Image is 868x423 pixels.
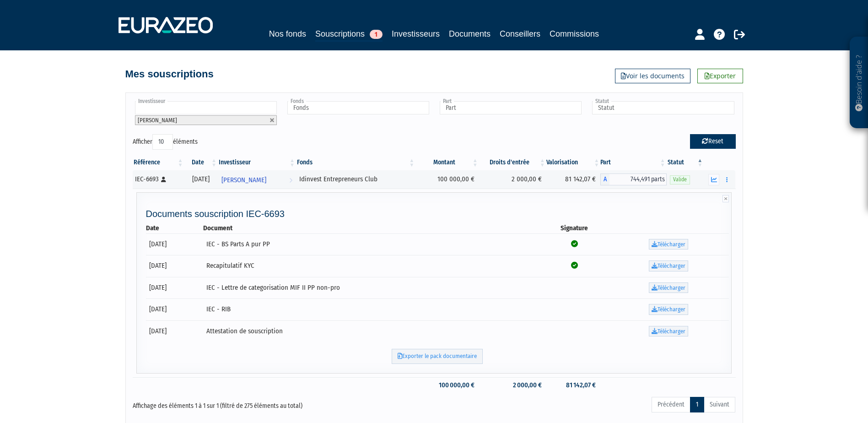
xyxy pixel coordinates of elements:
td: Attestation de souscription [203,320,541,342]
img: 1732889491-logotype_eurazeo_blanc_rvb.png [119,17,213,33]
th: Droits d'entrée: activer pour trier la colonne par ordre croissant [479,155,546,170]
a: Exporter le pack documentaire [392,349,483,364]
td: [DATE] [146,233,204,255]
h4: Mes souscriptions [125,69,214,80]
th: Date: activer pour trier la colonne par ordre croissant [184,155,218,170]
a: Exporter [697,69,743,83]
span: A [600,174,609,185]
td: 100 000,00 € [415,377,479,393]
td: 2 000,00 € [479,377,546,393]
span: [PERSON_NAME] [221,172,266,189]
div: A - Idinvest Entrepreneurs Club [600,174,666,185]
th: Part: activer pour trier la colonne par ordre croissant [600,155,666,170]
h4: Documents souscription IEC-6693 [146,209,729,219]
a: Souscriptions1 [315,27,383,42]
div: Affichage des éléments 1 à 1 sur 1 (filtré de 275 éléments au total) [133,396,376,411]
a: Télécharger [649,260,688,271]
a: Télécharger [649,326,688,337]
th: Montant: activer pour trier la colonne par ordre croissant [415,155,479,170]
span: Valide [670,175,690,184]
td: [DATE] [146,320,204,342]
th: Valorisation: activer pour trier la colonne par ordre croissant [546,155,601,170]
label: Afficher éléments [133,134,198,150]
p: Besoin d'aide ? [854,42,864,124]
th: Fonds: activer pour trier la colonne par ordre croissant [296,155,415,170]
td: [DATE] [146,255,204,277]
a: Télécharger [649,239,688,250]
span: [PERSON_NAME] [138,117,177,124]
div: [DATE] [188,174,215,184]
a: Nos fonds [269,27,306,40]
td: IEC - BS Parts A pur PP [203,233,541,255]
a: Télécharger [649,282,688,293]
div: IEC-6693 [135,174,181,184]
i: Voir l'investisseur [289,172,292,189]
td: 100 000,00 € [415,170,479,189]
a: Conseillers [500,27,540,40]
td: [DATE] [146,277,204,299]
th: Statut : activer pour trier la colonne par ordre d&eacute;croissant [667,155,704,170]
td: [DATE] [146,298,204,320]
th: Document [203,223,541,233]
td: IEC - RIB [203,298,541,320]
a: Documents [449,27,491,40]
a: [PERSON_NAME] [218,170,296,189]
a: Télécharger [649,304,688,315]
td: 81 142,07 € [546,377,601,393]
span: 1 [370,30,383,39]
a: Investisseurs [392,27,440,40]
td: 81 142,07 € [546,170,601,189]
th: Date [146,223,204,233]
th: Investisseur: activer pour trier la colonne par ordre croissant [218,155,296,170]
a: 1 [690,397,704,412]
select: Afficheréléments [152,134,173,150]
td: IEC - Lettre de categorisation MIF II PP non-pro [203,277,541,299]
a: Commissions [550,27,599,40]
td: Recapitulatif KYC [203,255,541,277]
div: Idinvest Entrepreneurs Club [299,174,412,184]
span: 744,491 parts [609,174,666,185]
th: Référence : activer pour trier la colonne par ordre croissant [133,155,184,170]
th: Signature [541,223,608,233]
button: Reset [690,134,736,149]
a: Voir les documents [615,69,690,83]
i: [Français] Personne physique [161,177,166,182]
td: 2 000,00 € [479,170,546,189]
